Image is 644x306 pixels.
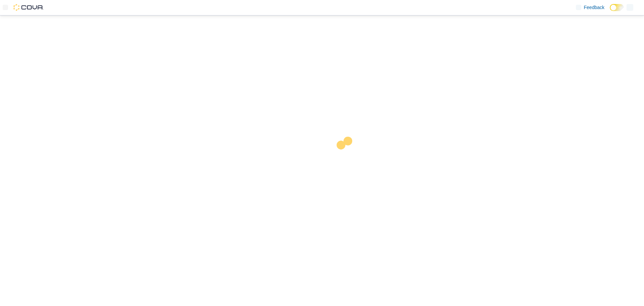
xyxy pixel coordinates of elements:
input: Dark Mode [610,4,624,11]
span: Feedback [584,4,604,11]
img: Cova [13,4,44,11]
img: cova-loader [322,132,372,182]
a: Feedback [573,1,607,14]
